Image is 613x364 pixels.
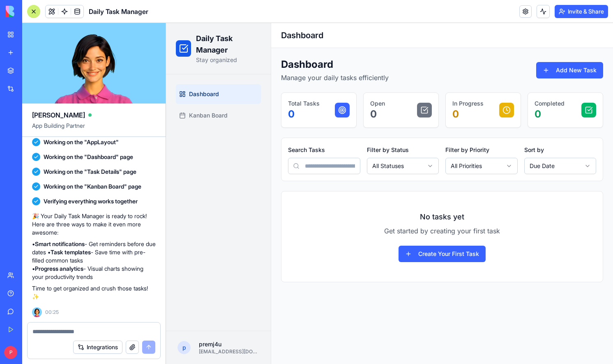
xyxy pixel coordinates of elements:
span: P [4,346,17,359]
span: Working on the "Dashboard" page [44,153,133,161]
p: 🎉 Your Daily Task Manager is ready to rock! Here are three ways to make it even more awesome: [32,212,156,237]
a: Dashboard [10,61,95,81]
h2: Dashboard [115,7,437,18]
span: Working on the "Task Details" page [44,168,136,176]
p: Manage your daily tasks efficiently [115,50,223,60]
button: Add New Task [370,39,437,55]
strong: Smart notifications [35,240,85,247]
p: In Progress [286,76,318,85]
span: App Building Partner [32,122,156,136]
span: Working on the "AppLayout" [44,138,119,146]
span: Daily Task Manager [89,7,148,16]
p: 0 [369,85,399,98]
button: Integrations [73,341,122,354]
strong: Task templates [51,249,91,256]
label: Filter by Priority [279,123,323,130]
p: Open [204,76,219,85]
p: [EMAIL_ADDRESS][DOMAIN_NAME] [33,325,93,332]
span: p [12,318,25,331]
p: Time to get organized and crush those tasks! ✨ [32,284,156,301]
img: logo [6,6,57,17]
p: Completed [369,76,399,85]
p: 0 [204,85,219,98]
img: Ella_00000_wcx2te.png [32,307,42,317]
span: Dashboard [23,67,53,75]
button: Invite & Share [555,5,608,18]
label: Search Tasks [122,123,159,130]
p: 0 [286,85,318,98]
p: • - Get reminders before due dates • - Save time with pre-filled common tasks • - Visual charts s... [32,240,156,281]
label: Filter by Status [201,123,243,130]
button: ppremj4u[EMAIL_ADDRESS][DOMAIN_NAME] [7,315,98,334]
p: Stay organized [30,33,95,41]
label: Sort by [358,123,378,130]
h1: Dashboard [115,35,223,48]
h3: No tasks yet [184,188,368,200]
span: Verifying everything works together [44,197,138,205]
button: Create Your First Task [233,223,320,239]
span: Working on the "Kanban Board" page [44,182,141,191]
span: [PERSON_NAME] [32,110,85,120]
p: 0 [122,85,154,98]
span: Kanban Board [23,88,62,97]
a: Kanban Board [10,83,95,102]
span: 00:25 [45,309,59,316]
p: Get started by creating your first task [184,203,368,213]
strong: Progress analytics [35,265,83,272]
p: premj4u [33,317,93,325]
h1: Daily Task Manager [30,10,95,33]
p: Total Tasks [122,76,154,85]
